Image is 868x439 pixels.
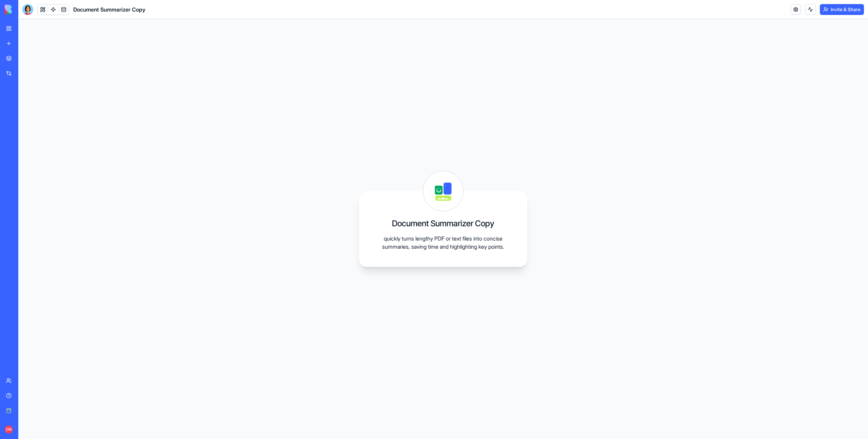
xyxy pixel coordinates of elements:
[5,5,47,14] img: logo
[392,218,494,229] h3: Document Summarizer Copy
[820,4,864,15] button: Invite & Share
[375,234,511,251] p: quickly turns lengthy PDF or text files into concise summaries, saving time and highlighting key ...
[5,425,13,434] span: DN
[73,5,145,14] h1: Document Summarizer Copy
